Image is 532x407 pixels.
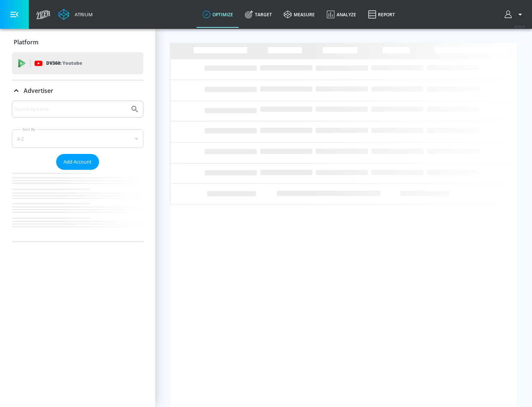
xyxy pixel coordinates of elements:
[56,154,99,170] button: Add Account
[239,1,278,28] a: Target
[58,9,93,20] a: Atrium
[12,101,143,242] div: Advertiser
[197,1,239,28] a: optimize
[21,127,37,132] label: Sort By
[46,59,82,67] p: DV360:
[12,129,143,148] div: A-Z
[514,24,525,28] span: v 4.32.0
[12,52,143,74] div: DV360: Youtube
[15,104,127,114] input: Search by name
[14,38,38,46] p: Platform
[12,80,143,101] div: Advertiser
[362,1,401,28] a: Report
[72,11,93,18] div: Atrium
[24,87,53,95] p: Advertiser
[64,158,92,166] span: Add Account
[321,1,362,28] a: Analyze
[62,59,82,67] p: Youtube
[278,1,321,28] a: measure
[12,32,143,53] div: Platform
[12,170,143,242] nav: list of Advertiser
